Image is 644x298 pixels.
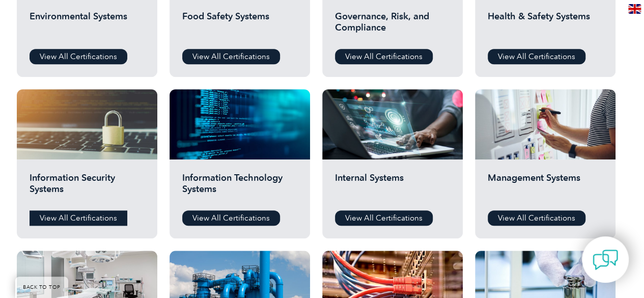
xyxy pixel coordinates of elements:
h2: Governance, Risk, and Compliance [335,11,450,41]
a: View All Certifications [30,210,127,226]
h2: Management Systems [488,172,603,203]
a: View All Certifications [335,49,433,64]
h2: Health & Safety Systems [488,11,603,41]
a: View All Certifications [182,210,280,226]
a: BACK TO TOP [15,277,68,298]
h2: Food Safety Systems [182,11,297,41]
h2: Information Security Systems [30,172,145,203]
a: View All Certifications [335,210,433,226]
a: View All Certifications [30,49,127,64]
a: View All Certifications [488,210,585,226]
h2: Environmental Systems [30,11,145,41]
a: View All Certifications [182,49,280,64]
img: en [628,4,641,14]
h2: Internal Systems [335,172,450,203]
a: View All Certifications [488,49,585,64]
h2: Information Technology Systems [182,172,297,203]
img: contact-chat.png [593,247,618,273]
